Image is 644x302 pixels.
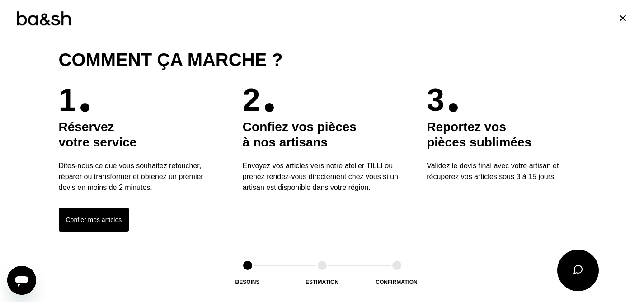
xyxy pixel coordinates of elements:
span: pièces sublimées [427,135,531,149]
h2: Comment ça marche ? [59,50,586,70]
span: Réservez [59,120,114,134]
div: Confirmation [352,279,442,285]
iframe: Bouton de lancement de la fenêtre de messagerie [7,266,36,295]
div: Besoins [202,279,293,285]
p: 3 [427,84,444,116]
span: à nos artisans [243,135,328,149]
button: Confier mes articles [59,208,129,232]
p: 2 [243,84,260,116]
span: votre service [59,135,137,149]
span: Reportez vos [427,120,506,134]
p: 1 [59,84,76,116]
span: Confiez vos pièces [243,120,357,134]
p: Envoyez vos articles vers notre atelier TILLI ou prenez rendez-vous directement chez vous si un a... [243,160,401,193]
p: Dites-nous ce que vous souhaitez retoucher, réparer ou transformer et obtenez un premier devis en... [59,160,217,193]
img: Logo ba&sh by Tilli [16,10,71,27]
p: Validez le devis final avec votre artisan et récupérez vos articles sous 3 à 15 jours. [427,160,585,182]
div: Estimation [277,279,367,285]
